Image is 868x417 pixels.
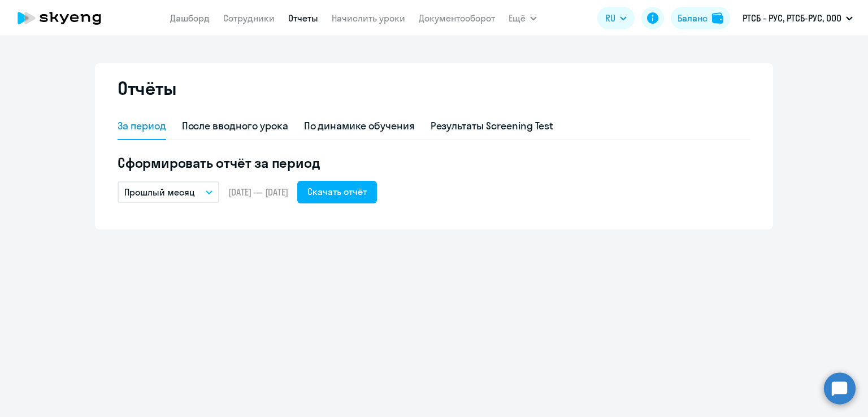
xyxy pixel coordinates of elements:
[509,7,537,29] button: Ещё
[304,119,415,133] div: По динамике обучения
[297,181,377,203] button: Скачать отчёт
[118,154,750,172] h5: Сформировать отчёт за период
[419,12,495,24] a: Документооборот
[228,186,288,198] span: [DATE] — [DATE]
[170,12,210,24] a: Дашборд
[124,185,195,199] p: Прошлый месяц
[509,11,526,25] span: Ещё
[118,77,176,99] h2: Отчёты
[431,119,554,133] div: Результаты Screening Test
[118,119,166,133] div: За период
[605,11,615,25] span: RU
[712,12,723,24] img: balance
[307,185,367,198] div: Скачать отчёт
[597,7,635,29] button: RU
[743,11,841,25] p: РТСБ - РУС, РТСБ-РУС, ООО
[332,12,405,24] a: Начислить уроки
[118,181,219,203] button: Прошлый месяц
[182,119,288,133] div: После вводного урока
[223,12,275,24] a: Сотрудники
[737,5,858,32] button: РТСБ - РУС, РТСБ-РУС, ООО
[678,11,708,25] div: Баланс
[671,7,730,29] button: Балансbalance
[288,12,318,24] a: Отчеты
